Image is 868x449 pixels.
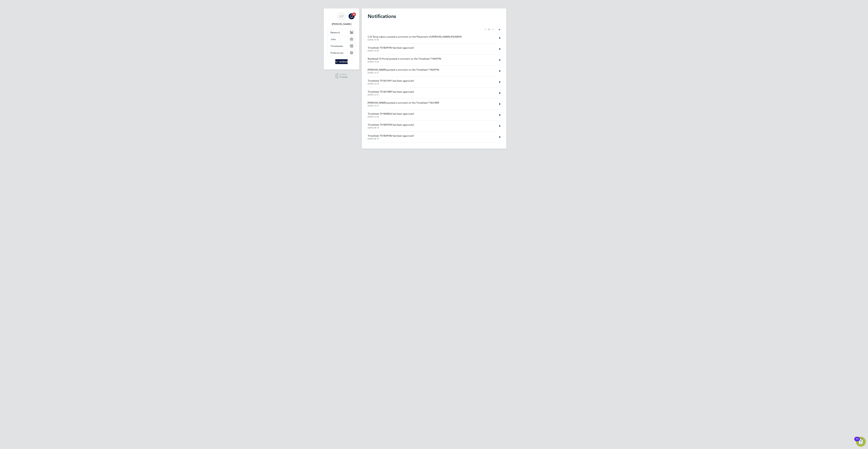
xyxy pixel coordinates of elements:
[856,439,859,443] div: 11
[485,28,490,31] span: 1 - 10
[327,59,356,64] a: Go to home page
[335,59,348,64] img: randstad-logo-retina.png
[368,35,462,39] span: CJS Temp Labour posted a comment on the Placement of [PERSON_NAME] (P230859)
[856,437,866,447] button: Open Resource Center, 11 new notifications
[327,22,356,26] span: Ana Perozo
[339,73,348,76] span: Powered by
[330,51,343,54] span: Preferences
[327,49,355,56] button: Preferences
[335,73,348,79] a: Powered byEngage
[327,43,355,49] button: Timesheets
[368,68,439,74] a: [PERSON_NAME] posted a comment on the Timesheet T1829796[DATE] 15:21
[485,27,500,33] nav: Select page of notifications list
[368,127,414,129] span: [DATE] 08:19
[368,94,414,96] span: [DATE] 12:21
[368,57,441,61] span: Randstad CS Portal posted a comment on the Timesheet T1829796
[368,50,414,52] span: [DATE] 16:04
[368,138,414,140] span: [DATE] 08:19
[330,38,336,41] span: Jobs
[368,57,441,63] a: Randstad CS Portal posted a comment on the Timesheet T1829796[DATE] 16:02
[368,134,414,138] span: Timesheet TS1829786 has been approved
[330,31,340,34] span: Network
[330,45,343,47] span: Timesheets
[327,36,355,43] button: Jobs
[368,105,439,107] span: [DATE] 12:21
[339,14,344,18] span: AP
[352,13,356,16] span: 20
[368,90,414,94] span: Timesheet TS1831889 has been approved
[368,61,441,63] span: [DATE] 16:02
[324,8,359,69] nav: Main navigation
[368,112,414,116] span: Timesheet TS1828063 has been approved
[368,101,439,107] a: [PERSON_NAME] posted a comment on the Timesheet T1831889[DATE] 12:21
[368,123,414,129] a: Timesheet TS1829784 has been approved[DATE] 08:19
[339,76,348,78] span: Engage
[368,79,414,85] a: Timesheet TS1831441 has been approved[DATE] 12:24
[368,13,500,19] h1: Notifications
[327,11,356,26] a: AP[PERSON_NAME]
[368,123,414,127] span: Timesheet TS1829784 has been approved
[368,90,414,96] a: Timesheet TS1831889 has been approved[DATE] 12:21
[327,29,355,36] button: Network
[368,83,414,85] span: [DATE] 12:24
[368,46,414,52] a: Timesheet TS1829796 has been approved[DATE] 16:04
[368,79,414,83] span: Timesheet TS1831441 has been approved
[368,72,439,74] span: [DATE] 15:21
[349,11,355,21] a: 20
[368,116,414,118] span: [DATE] 12:06
[368,101,439,105] span: [PERSON_NAME] posted a comment on the Timesheet T1831889
[368,134,414,140] a: Timesheet TS1829786 has been approved[DATE] 08:19
[368,112,414,118] a: Timesheet TS1828063 has been approved[DATE] 12:06
[368,46,414,50] span: Timesheet TS1829796 has been approved
[368,68,439,72] span: [PERSON_NAME] posted a comment on the Timesheet T1829796
[368,39,462,41] span: [DATE] 16:46
[368,35,462,41] a: CJS Temp Labour posted a comment on the Placement of [PERSON_NAME] (P230859)[DATE] 16:46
